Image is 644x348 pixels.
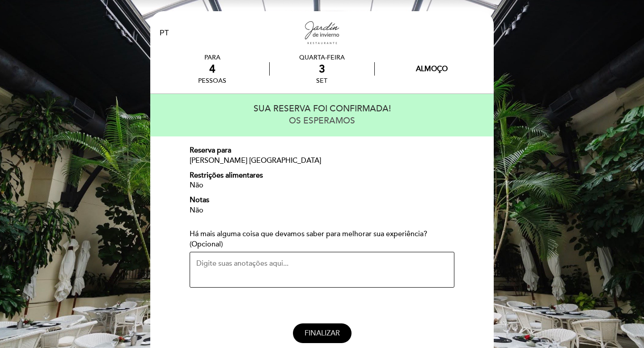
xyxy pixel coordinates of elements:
[190,180,454,191] div: Não
[190,145,454,156] div: Reserva para
[198,63,226,76] div: 4
[270,77,374,85] div: set
[190,170,454,181] div: Restrições alimentares
[305,329,340,338] span: FINALIZAR
[190,229,454,250] label: Há mais alguma coisa que devamos saber para melhorar sua experiência? (Opcional)
[293,323,352,344] button: FINALIZAR
[190,195,454,205] div: Notas
[159,115,485,127] div: OS ESPERAMOS
[416,64,448,73] div: Almoço
[159,103,485,115] div: SUA RESERVA FOI CONFIRMADA!
[270,63,374,76] div: 3
[198,54,226,61] div: PARA
[190,205,454,216] div: Não
[270,54,374,61] div: Quarta-feira
[198,77,226,85] div: pessoas
[190,156,454,166] div: [PERSON_NAME] [GEOGRAPHIC_DATA]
